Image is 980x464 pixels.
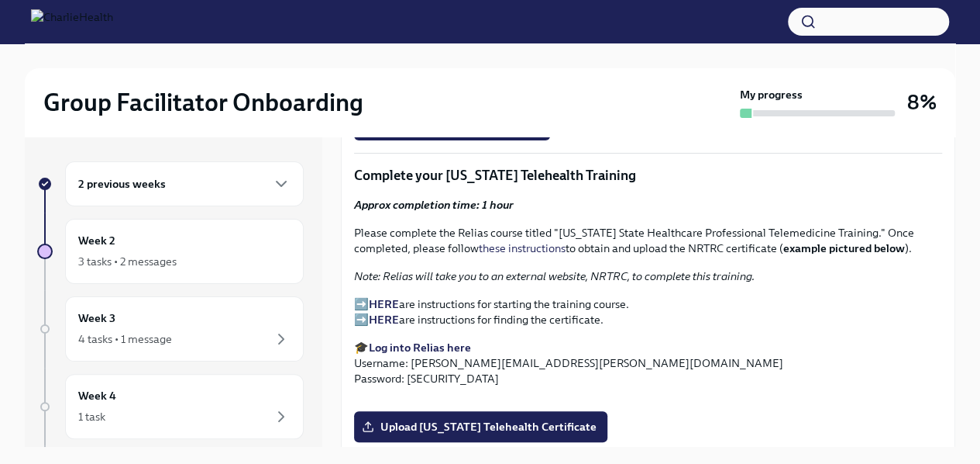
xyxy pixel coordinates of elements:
strong: My progress [740,87,803,102]
label: Upload [US_STATE] Telehealth Certificate [354,411,607,442]
img: CharlieHealth [31,9,113,34]
h6: 2 previous weeks [78,175,166,192]
span: Upload [US_STATE] Telehealth Certificate [365,419,597,435]
div: 1 task [78,409,105,424]
h6: Week 2 [78,232,115,249]
p: Please complete the Relias course titled "[US_STATE] State Healthcare Professional Telemedicine T... [354,225,942,256]
a: HERE [369,313,399,327]
h6: Week 4 [78,387,116,404]
h2: Group Facilitator Onboarding [43,87,363,118]
a: HERE [369,297,399,311]
a: Week 34 tasks • 1 message [37,296,304,362]
a: Week 23 tasks • 2 messages [37,219,304,284]
a: Log into Relias here [369,341,471,355]
strong: Approx completion time: 1 hour [354,198,514,212]
p: ➡️ are instructions for starting the training course. ➡️ are instructions for finding the certifi... [354,296,942,327]
a: these instructions [479,241,566,255]
div: 2 previous weeks [65,161,304,206]
div: 4 tasks • 1 message [78,331,172,347]
h6: Week 3 [78,310,115,327]
div: 3 tasks • 2 messages [78,254,177,269]
a: Week 41 task [37,374,304,439]
strong: example pictured below [783,241,905,255]
h3: 8% [907,88,937,116]
em: Note: Relias will take you to an external website, NRTRC, to complete this training. [354,269,755,283]
p: 🎓 Username: [PERSON_NAME][EMAIL_ADDRESS][PERSON_NAME][DOMAIN_NAME] Password: [SECURITY_DATA] [354,340,942,386]
p: Complete your [US_STATE] Telehealth Training [354,166,942,185]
